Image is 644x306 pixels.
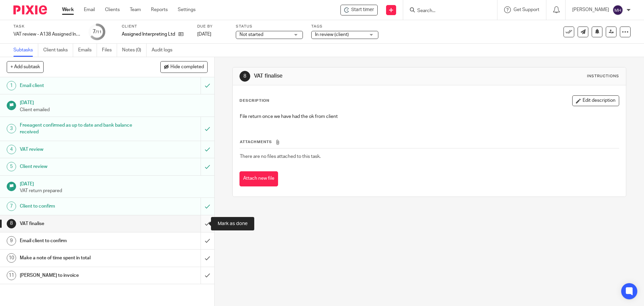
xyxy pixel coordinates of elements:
label: Tags [311,24,378,29]
h1: Client review [20,162,136,172]
a: Files [102,44,117,57]
div: 7 [93,28,102,36]
a: Work [62,6,74,13]
h1: Email client to confirm [20,236,136,246]
p: File return once we have had the ok from client [240,113,619,120]
span: Attachments [240,140,272,144]
h1: VAT finalise [20,219,136,229]
label: Task [13,24,80,29]
span: Start timer [351,6,374,13]
div: 8 [239,71,250,82]
img: Pixie [13,5,47,14]
a: Clients [105,6,120,13]
div: 8 [7,219,16,228]
label: Due by [197,24,227,29]
h1: [PERSON_NAME] to invoice [20,270,136,280]
button: Hide completed [160,61,208,73]
a: Client tasks [43,44,73,57]
h1: VAT finalise [254,73,444,80]
a: Emails [78,44,97,57]
a: Subtasks [13,44,38,57]
span: In review (client) [315,32,349,37]
a: Reports [151,6,168,13]
span: Not started [239,32,263,37]
label: Client [122,24,189,29]
h1: Make a note of time spent in total [20,253,136,263]
a: Settings [178,6,196,13]
button: + Add subtask [7,61,44,73]
p: Client emailed [20,106,208,113]
span: Get Support [514,7,539,12]
div: 3 [7,124,16,133]
div: 7 [7,202,16,211]
input: Search [417,8,477,14]
h1: [DATE] [20,179,208,187]
div: VAT review - A138 Assigned Interpreting - Freeagent [13,31,80,38]
button: Edit description [572,95,619,106]
a: Email [84,6,95,13]
a: Audit logs [152,44,177,57]
span: Hide completed [170,64,204,70]
div: 11 [7,271,16,280]
span: [DATE] [197,32,211,37]
h1: VAT review [20,144,136,155]
div: 5 [7,162,16,171]
h1: Freeagent confirmed as up to date and bank balance received [20,120,136,137]
small: /11 [96,30,102,34]
img: svg%3E [612,5,623,15]
a: Notes (0) [122,44,147,57]
span: There are no files attached to this task. [240,154,321,159]
h1: Client to confirm [20,201,136,211]
div: 1 [7,81,16,90]
p: Description [239,98,269,103]
div: Instructions [587,74,619,79]
p: VAT return prepared [20,187,208,194]
h1: [DATE] [20,98,208,106]
label: Status [236,24,303,29]
div: 4 [7,145,16,154]
div: Assigned Interpreting Ltd - VAT review - A138 Assigned Interpreting - Freeagent [340,5,378,15]
h1: Email client [20,81,136,91]
div: 9 [7,236,16,246]
p: [PERSON_NAME] [572,6,609,13]
button: Attach new file [239,171,278,186]
div: 10 [7,253,16,263]
a: Team [130,6,141,13]
p: Assigned Interpreting Ltd [122,31,175,38]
